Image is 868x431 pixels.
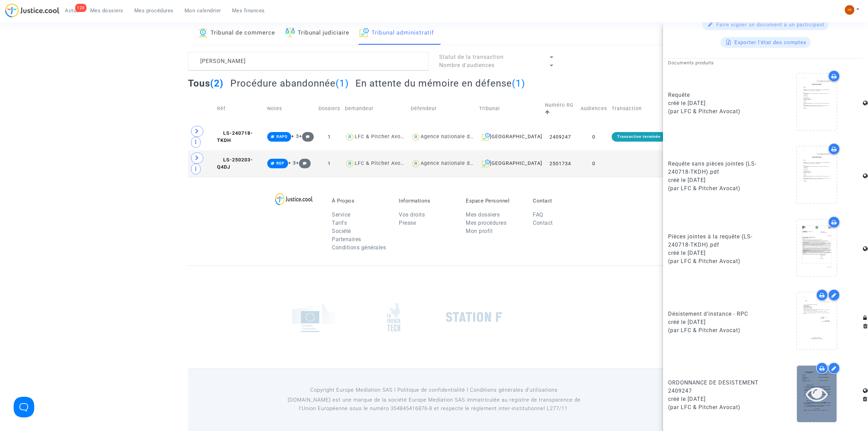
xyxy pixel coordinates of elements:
a: Presse [399,220,416,226]
a: Mes dossiers [466,211,500,218]
div: [GEOGRAPHIC_DATA] [479,133,540,141]
span: Mon calendrier [185,8,221,14]
h2: Tous [188,77,223,89]
a: Mes dossiers [85,5,129,16]
span: Exporter l'état des comptes [734,39,806,45]
p: Informations [399,198,456,204]
a: Mon profil [466,228,492,234]
span: LS-240718-TKDH [217,130,253,144]
div: Désistement d'instance - RPC [668,310,760,318]
div: 128 [75,4,86,12]
img: icon-banque.svg [198,28,208,37]
td: Transaction [609,94,668,123]
div: créé le [DATE] [668,395,760,403]
td: 1 [316,123,342,150]
a: Société [332,228,351,234]
h2: En attente du mémoire en défense [355,77,525,89]
div: (par LFC & Pitcher Avocat) [668,326,760,335]
span: RAPO [276,134,287,139]
div: Requête [668,91,760,99]
a: Tarifs [332,220,347,226]
img: europe_commision.png [292,302,335,332]
span: + 3 [291,133,299,139]
img: icon-user.svg [411,159,421,169]
span: REP [276,161,284,166]
span: + 3 [288,160,296,166]
div: LFC & Pitcher Avocat [355,160,409,166]
span: Mes procédures [134,8,174,14]
img: icon-user.svg [345,159,355,169]
img: icon-faciliter-sm.svg [285,28,295,37]
span: (2) [210,78,223,89]
a: Partenaires [332,236,361,243]
div: créé le [DATE] [668,249,760,257]
div: (par LFC & Pitcher Avocat) [668,257,760,265]
h2: Procédure abandonnée [230,77,349,89]
span: (1) [336,78,349,89]
td: Dossiers [316,94,342,123]
span: Mes finances [232,8,265,14]
td: Notes [265,94,316,123]
span: LS-250203-Q4DJ [217,157,253,170]
td: Audiences [578,94,609,123]
img: logo-lg.svg [275,193,313,205]
div: [GEOGRAPHIC_DATA] [479,159,540,168]
div: LFC & Pitcher Avocat [355,134,409,140]
a: Tribunal judiciaire [285,22,349,45]
td: Demandeur [342,94,408,123]
div: (par LFC & Pitcher Avocat) [668,403,760,412]
img: icon-archive.svg [482,159,490,168]
td: 0 [578,150,609,177]
span: (1) [512,78,525,89]
div: Transaction terminée [612,132,666,142]
span: + [296,160,311,166]
p: Copyright Europe Mediation SAS l Politique de confidentialité l Conditions générales d’utilisa... [279,386,590,394]
div: Agence nationale de l'habitat [421,134,496,140]
td: 2409247 [543,123,578,150]
img: french_tech.png [387,303,400,332]
a: Conditions générales [332,244,386,251]
div: (par LFC & Pitcher Avocat) [668,107,760,116]
img: icon-user.svg [345,132,355,142]
p: À Propos [332,198,389,204]
a: Mes finances [227,5,270,16]
a: Service [332,211,351,218]
span: + [299,133,314,139]
img: jc-logo.svg [5,3,59,17]
img: icon-archive.svg [360,28,369,37]
td: Réf. [215,94,265,123]
div: Pièces jointes à la requête (LS-240718-TKDH).pdf [668,233,760,249]
iframe: Help Scout Beacon - Open [14,397,34,417]
div: créé le [DATE] [668,318,760,326]
a: Mes procédures [466,220,506,226]
td: 1 [316,150,342,177]
span: Faire signer un document à un participant [716,22,825,28]
a: Mes procédures [129,5,179,16]
td: 2501734 [543,150,578,177]
small: Documents produits [668,60,714,65]
div: Agence nationale de l'habitat [421,160,496,166]
img: icon-user.svg [411,132,421,142]
span: Mes dossiers [90,8,123,14]
a: FAQ [533,211,543,218]
a: 128Actus [59,5,85,16]
div: créé le [DATE] [668,176,760,184]
a: Tribunal de commerce [198,22,275,45]
div: (par LFC & Pitcher Avocat) [668,184,760,193]
img: stationf.png [446,312,502,322]
a: Vos droits [399,211,425,218]
img: icon-archive.svg [482,133,490,141]
td: 0 [578,123,609,150]
span: Nombre d'audiences [439,62,494,68]
td: Tribunal [477,94,543,123]
td: Numéro RG [543,94,578,123]
div: créé le [DATE] [668,99,760,107]
a: Mon calendrier [179,5,227,16]
a: Tribunal administratif [360,22,434,45]
img: fc99b196863ffcca57bb8fe2645aafd9 [845,5,854,15]
span: Statut de la transaction [439,54,504,60]
div: ORDONNANCE DE DESISTEMENT 2409247 [668,379,760,395]
td: Défendeur [408,94,477,123]
a: Contact [533,220,553,226]
div: Requête sans pièces jointes (LS-240718-TKDH).pdf [668,160,760,176]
